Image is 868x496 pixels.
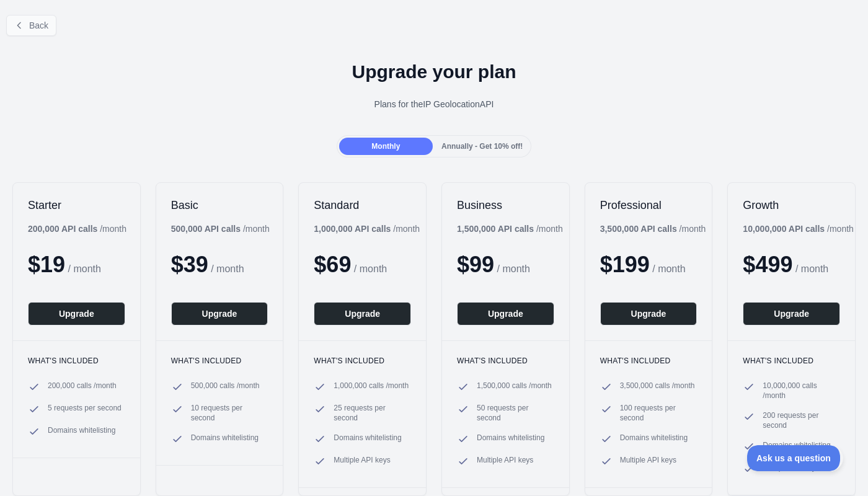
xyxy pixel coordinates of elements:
h2: Business [457,198,554,213]
div: / month [457,223,563,235]
h2: Standard [314,198,411,213]
span: $ 499 [743,252,792,277]
b: 10,000,000 API calls [743,224,825,234]
h2: Professional [600,198,697,213]
div: / month [600,223,706,235]
span: $ 199 [600,252,650,277]
div: / month [314,223,420,235]
span: $ 69 [314,252,351,277]
iframe: Toggle Customer Support [747,445,843,471]
h2: Growth [743,198,840,213]
span: $ 99 [457,252,494,277]
b: 3,500,000 API calls [600,224,677,234]
b: 1,000,000 API calls [314,224,391,234]
div: / month [743,223,854,235]
b: 1,500,000 API calls [457,224,534,234]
